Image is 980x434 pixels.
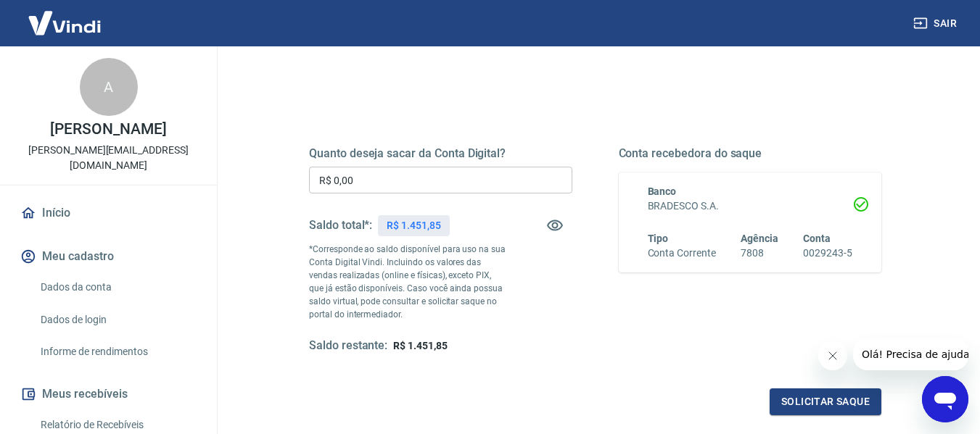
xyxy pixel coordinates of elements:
[17,197,199,229] a: Início
[80,58,138,116] div: A
[309,243,506,321] p: *Corresponde ao saldo disponível para uso na sua Conta Digital Vindi. Incluindo os valores das ve...
[741,246,778,261] h6: 7808
[818,341,847,370] iframe: Fechar mensagem
[9,10,122,22] span: Olá! Precisa de ajuda?
[648,185,677,197] span: Banco
[309,146,572,161] h5: Quanto deseja sacar da Conta Digital?
[648,199,853,214] h6: BRADESCO S.A.
[648,233,669,244] span: Tipo
[17,378,199,410] button: Meus recebíveis
[50,122,166,137] p: [PERSON_NAME]
[910,10,963,37] button: Sair
[309,338,387,354] h5: Saldo restante:
[35,305,199,335] a: Dados de login
[393,340,447,351] span: R$ 1.451,85
[17,241,199,272] button: Meu cadastro
[619,146,882,161] h5: Conta recebedora do saque
[309,218,372,233] h5: Saldo total*:
[17,1,112,45] img: Vindi
[12,143,205,173] p: [PERSON_NAME][EMAIL_ADDRESS][DOMAIN_NAME]
[741,233,778,244] span: Agência
[35,337,199,367] a: Informe de rendimentos
[922,376,968,422] iframe: Botão para abrir a janela de mensagens
[803,246,852,261] h6: 0029243-5
[35,272,199,302] a: Dados da conta
[853,338,968,370] iframe: Mensagem da empresa
[648,246,716,261] h6: Conta Corrente
[387,218,440,233] p: R$ 1.451,85
[803,233,831,244] span: Conta
[770,388,881,415] button: Solicitar saque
